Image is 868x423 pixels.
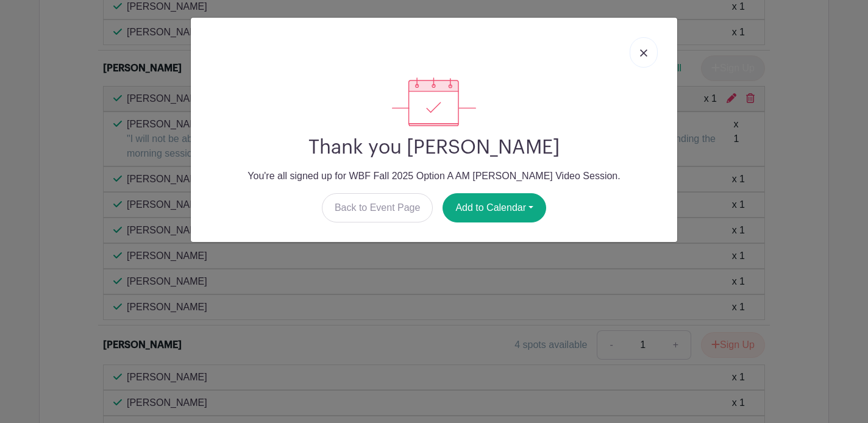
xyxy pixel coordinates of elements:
[443,193,546,222] button: Add to Calendar
[640,49,647,57] img: close_button-5f87c8562297e5c2d7936805f587ecaba9071eb48480494691a3f1689db116b3.svg
[392,77,476,126] img: signup_complete-c468d5dda3e2740ee63a24cb0ba0d3ce5d8a4ecd24259e683200fb1569d990c8.svg
[201,136,667,159] h2: Thank you [PERSON_NAME]
[201,169,667,183] p: You're all signed up for WBF Fall 2025 Option A AM [PERSON_NAME] Video Session.
[322,193,433,222] a: Back to Event Page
